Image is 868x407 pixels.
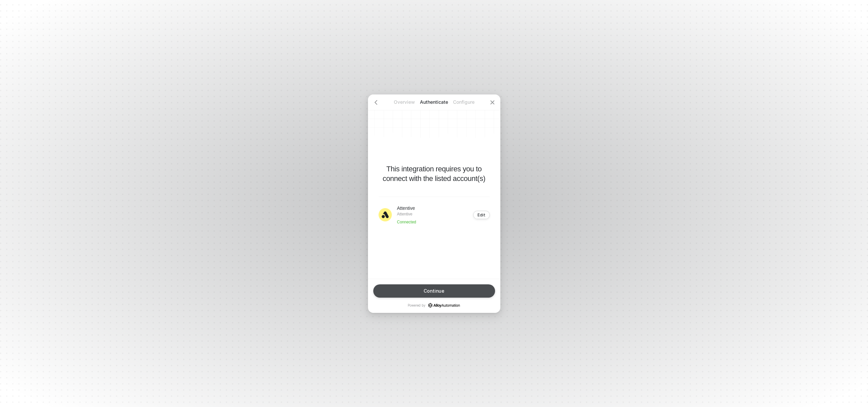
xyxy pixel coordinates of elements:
button: Continue [373,284,495,298]
span: icon-arrow-left [373,100,379,105]
a: icon-success [428,303,460,308]
p: Powered by [408,303,460,308]
p: Attentive [397,211,416,217]
div: Edit [478,212,485,217]
p: Overview [389,99,419,105]
img: icon [379,208,392,221]
button: Edit [473,211,490,219]
span: icon-close [490,100,495,105]
div: Continue [424,288,444,294]
p: Configure [449,99,479,105]
p: Authenticate [419,99,449,105]
p: Attentive [397,205,416,211]
p: This integration requires you to connect with the listed account(s) [379,164,490,183]
p: Connected [397,219,416,225]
